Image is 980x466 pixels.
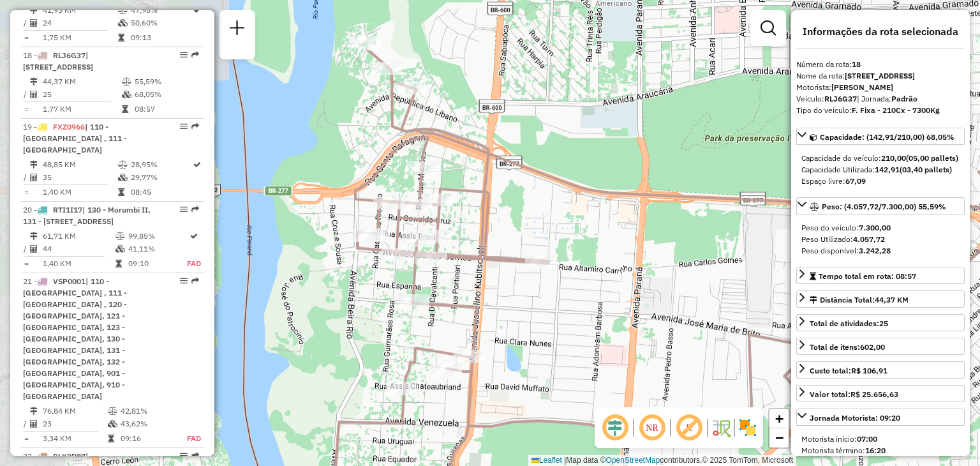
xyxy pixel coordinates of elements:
span: 19 - [23,122,127,154]
strong: F. Fixa - 210Cx - 7300Kg [852,105,940,115]
img: Exibir/Ocultar setores [738,417,758,438]
a: Capacidade: (142,91/210,00) 68,05% [796,128,965,145]
div: Jornada Motorista: 09:20 [796,428,965,462]
div: Peso Utilizado: [801,234,960,245]
td: 1,40 KM [42,186,117,199]
td: 55,59% [134,75,198,88]
td: = [23,103,29,116]
em: Rota exportada [191,452,199,460]
td: 44 [42,243,115,255]
strong: 602,00 [860,342,885,352]
td: FAD [173,432,202,445]
span: 20 - [23,205,151,226]
strong: 210,00 [881,153,906,163]
span: 44,37 KM [875,295,909,304]
i: Tempo total em rota [115,260,122,267]
td: 08:45 [130,186,192,199]
h4: Informações da rota selecionada [796,26,965,38]
i: Distância Total [30,6,38,14]
td: = [23,31,29,44]
td: 1,40 KM [42,257,115,270]
span: Peso do veículo: [801,223,891,232]
td: 47,98% [130,4,192,17]
em: Opções [180,123,188,130]
td: 35 [42,171,117,184]
span: Ocultar deslocamento [600,412,630,443]
div: Capacidade Utilizada: [801,164,960,176]
strong: 16:20 [865,446,886,455]
td: 43,62% [120,417,173,430]
strong: [STREET_ADDRESS] [845,71,915,80]
i: Tempo total em rota [118,188,124,196]
div: Custo total: [810,365,887,377]
a: Total de atividades:25 [796,314,965,331]
span: FXZ0966 [53,122,85,132]
td: 48,85 KM [42,158,117,171]
i: % de utilização do peso [118,6,128,14]
td: 24 [42,17,117,29]
span: | 110 - [GEOGRAPHIC_DATA] , 111 - [GEOGRAPHIC_DATA] [23,122,127,154]
div: Motorista: [796,82,965,93]
strong: R$ 25.656,63 [850,389,898,399]
i: % de utilização do peso [118,161,128,169]
em: Opções [180,277,188,285]
strong: [PERSON_NAME] [831,82,893,92]
td: / [23,88,29,101]
div: Total de itens: [810,342,885,353]
td: = [23,257,29,270]
td: 42,81% [120,405,173,417]
strong: (05,00 pallets) [906,153,958,163]
div: Veículo: [796,93,965,105]
i: Tempo total em rota [118,34,124,41]
td: / [23,243,29,255]
span: RLJ6G37 [53,50,85,60]
i: Total de Atividades [30,420,38,428]
td: 28,95% [130,158,192,171]
a: Jornada Motorista: 09:20 [796,409,965,426]
span: 18 - [23,50,93,71]
td: 41,11% [128,243,187,255]
img: Fluxo de ruas [711,417,731,438]
td: 1,75 KM [42,31,117,44]
td: 29,77% [130,171,192,184]
div: Map data © contributors,© 2025 TomTom, Microsoft [528,455,796,466]
td: / [23,171,29,184]
td: 41,93 KM [42,4,117,17]
span: RLK0D87 [53,451,85,461]
a: Leaflet [531,456,562,465]
a: OpenStreetMap [606,456,660,465]
span: + [775,410,783,426]
i: Total de Atividades [30,91,38,98]
div: Nome da rota: [796,70,965,82]
em: Opções [180,206,188,213]
td: 09:16 [120,432,173,445]
em: Rota exportada [191,51,199,59]
span: | Jornada: [857,94,917,103]
i: % de utilização da cubagem [122,91,131,98]
td: 50,60% [130,17,192,29]
strong: 4.057,72 [853,234,885,244]
a: Custo total:R$ 106,91 [796,361,965,379]
span: RTI1I17 [53,205,82,214]
span: Ocultar NR [637,412,667,443]
td: = [23,186,29,199]
td: = [23,432,29,445]
div: Distância Total: [810,294,909,306]
strong: 7.300,00 [859,223,891,232]
span: Tempo total em rota: 08:57 [819,271,916,281]
td: 44,37 KM [42,75,121,88]
i: % de utilização da cubagem [118,19,128,27]
a: Exibir filtros [755,15,781,41]
i: Tempo total em rota [108,435,114,442]
span: Total de atividades: [810,319,888,328]
td: 76,84 KM [42,405,107,417]
div: Valor total: [810,389,898,400]
i: % de utilização da cubagem [118,174,128,181]
i: % de utilização da cubagem [108,420,117,428]
i: Rota otimizada [193,6,201,14]
div: Capacidade: (142,91/210,00) 68,05% [796,147,965,192]
span: Peso: (4.057,72/7.300,00) 55,59% [822,202,946,211]
a: Tempo total em rota: 08:57 [796,267,965,284]
td: 68,05% [134,88,198,101]
i: Distância Total [30,78,38,86]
